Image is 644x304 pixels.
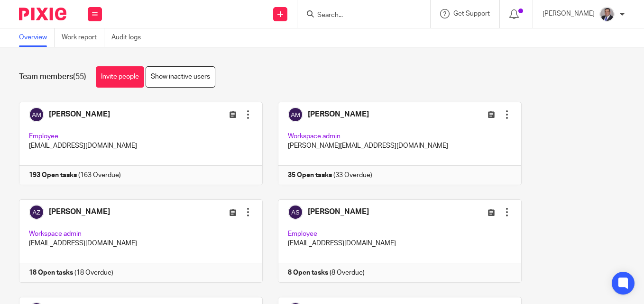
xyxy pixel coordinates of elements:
[19,8,66,20] img: Pixie
[62,28,104,47] a: Work report
[146,66,215,88] a: Show inactive users
[543,9,595,18] p: [PERSON_NAME]
[599,7,615,22] img: thumbnail_IMG_0720.jpg
[19,72,86,82] h1: Team members
[111,28,148,47] a: Audit logs
[19,28,55,47] a: Overview
[96,66,144,88] a: Invite people
[73,73,86,80] span: (55)
[316,11,402,20] input: Search
[453,10,490,17] span: Get Support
